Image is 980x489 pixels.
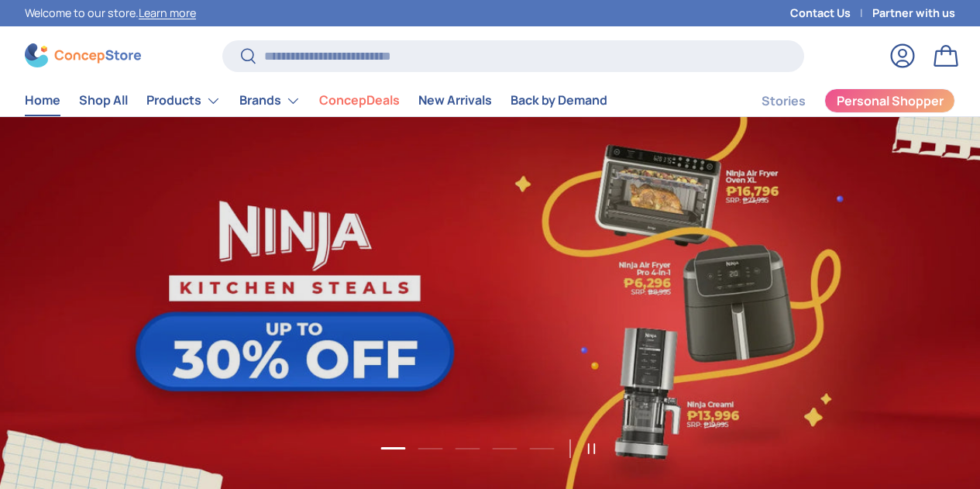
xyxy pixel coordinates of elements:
a: Contact Us [790,5,872,22]
a: Personal Shopper [824,88,955,113]
a: Brands [239,85,301,116]
a: Products [146,85,221,116]
nav: Primary [25,85,607,116]
summary: Brands [230,85,310,116]
nav: Secondary [724,85,955,116]
a: ConcepDeals [319,85,400,115]
a: Shop All [79,85,128,115]
a: Back by Demand [511,85,607,115]
span: Personal Shopper [837,95,944,107]
summary: Products [137,85,230,116]
img: ConcepStore [25,43,141,67]
a: Home [25,85,60,115]
a: Stories [762,86,806,116]
a: New Arrivals [418,85,492,115]
p: Welcome to our store. [25,5,196,22]
a: Partner with us [872,5,955,22]
a: Learn more [139,5,196,20]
